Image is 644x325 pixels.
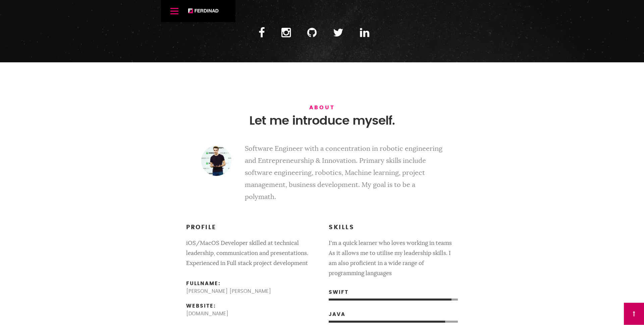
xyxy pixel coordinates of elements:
h3: Profile [186,223,315,232]
strong: Swift [329,288,348,297]
p: iOS/MacOS Developer skilled at technical leadership, communication and presentations. Experienced... [186,238,315,268]
span: Menu [170,11,178,12]
strong: Website: [186,304,216,309]
h5: About [211,103,433,113]
span: [PERSON_NAME] [PERSON_NAME] [186,289,315,294]
span: [DOMAIN_NAME] [186,311,315,316]
strong: Fullname: [186,281,221,286]
h3: Skills [329,223,458,232]
h1: Let me introduce myself. [211,114,433,129]
p: Software Engineer with a concentration in robotic engineering and Entrepreneurship & Innovation. ... [201,143,443,203]
a: [PERSON_NAME] [188,8,219,13]
p: I'm a quick learner who loves working in teams As it allows me to utilise my leadership skills. I... [329,238,458,278]
a: Menu [168,4,181,18]
a: Back to Top [624,303,644,325]
strong: Java [329,311,345,319]
img: Profile Picture [201,146,231,176]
